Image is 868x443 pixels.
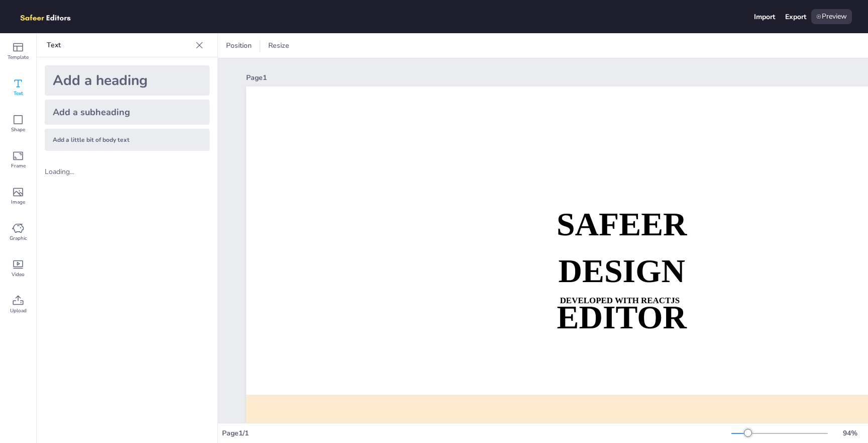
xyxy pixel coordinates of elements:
div: 94 % [838,428,862,438]
div: Export [785,12,806,22]
span: Template [8,53,29,61]
span: Shape [11,126,25,134]
div: Page 1 / 1 [222,428,731,438]
strong: SAFEER [557,206,687,242]
div: Add a subheading [45,100,209,125]
p: Text [47,33,191,57]
strong: DEVELOPED WITH REACTJS [560,296,680,305]
span: Upload [10,307,27,315]
span: Video [12,271,25,279]
div: Add a little bit of body text [45,129,209,151]
div: Add a heading [45,65,209,96]
span: Graphic [10,234,27,242]
span: Frame [11,162,26,170]
span: Resize [266,41,291,50]
span: Text [14,90,23,98]
div: Loading... [45,167,97,176]
strong: DESIGN EDITOR [557,253,687,335]
div: Preview [811,9,852,24]
span: Image [11,198,25,206]
img: logo.png [16,9,85,24]
div: Import [754,12,775,22]
span: Position [224,41,254,50]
